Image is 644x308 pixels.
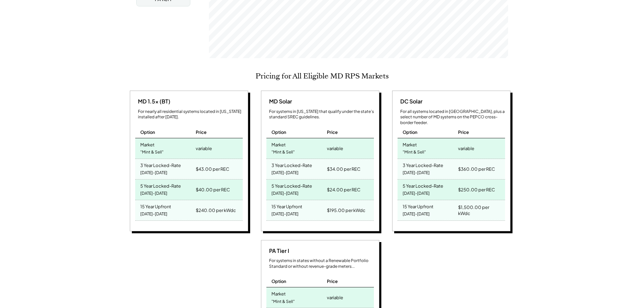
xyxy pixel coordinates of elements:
[138,109,243,120] div: For nearly all residential systems located in [US_STATE] installed after [DATE].
[403,189,430,198] div: [DATE]-[DATE]
[196,144,212,153] div: variable
[271,168,299,177] div: [DATE]-[DATE]
[196,185,230,194] div: $40.00 per REC
[403,140,417,148] div: Market
[140,168,167,177] div: [DATE]-[DATE]
[135,98,170,105] div: MD 1.5x (BT)
[266,247,289,255] div: PA Tier I
[327,293,343,302] div: variable
[271,140,286,148] div: Market
[271,210,299,219] div: [DATE]-[DATE]
[269,109,374,120] div: For systems in [US_STATE] that qualify under the state's standard SREC guidelines.
[327,278,338,284] div: Price
[266,98,292,105] div: MD Solar
[140,148,164,157] div: "Mint & Sell"
[271,289,286,297] div: Market
[403,181,443,189] div: 5 Year Locked-Rate
[196,206,236,215] div: $240.00 per kWdc
[271,181,312,189] div: 5 Year Locked-Rate
[271,202,302,210] div: 15 Year Upfront
[271,161,312,168] div: 3 Year Locked-Rate
[403,210,430,219] div: [DATE]-[DATE]
[140,210,167,219] div: [DATE]-[DATE]
[140,129,155,135] div: Option
[403,129,418,135] div: Option
[458,203,501,218] div: $1,500.00 per kWdc
[271,297,295,306] div: "Mint & Sell"
[271,278,286,284] div: Option
[140,181,181,189] div: 5 Year Locked-Rate
[403,202,433,210] div: 15 Year Upfront
[327,164,360,174] div: $34.00 per REC
[140,140,154,148] div: Market
[458,185,495,194] div: $250.00 per REC
[458,164,495,174] div: $360.00 per REC
[196,129,207,135] div: Price
[271,148,295,157] div: "Mint & Sell"
[327,185,360,194] div: $24.00 per REC
[271,189,299,198] div: [DATE]-[DATE]
[256,72,389,80] h2: Pricing for All Eligible MD RPS Markets
[327,129,338,135] div: Price
[403,168,430,177] div: [DATE]-[DATE]
[327,206,365,215] div: $195.00 per kWdc
[400,109,505,126] div: For all systems located in [GEOGRAPHIC_DATA], plus a select number of MD systems on the PEPCO cro...
[403,161,443,168] div: 3 Year Locked-Rate
[458,129,469,135] div: Price
[269,258,374,269] div: For systems in states without a Renewable Portfolio Standard or without revenue-grade meters...
[140,189,167,198] div: [DATE]-[DATE]
[398,98,423,105] div: DC Solar
[140,202,171,210] div: 15 Year Upfront
[271,129,286,135] div: Option
[140,161,181,168] div: 3 Year Locked-Rate
[196,164,229,174] div: $43.00 per REC
[327,144,343,153] div: variable
[403,148,426,157] div: "Mint & Sell"
[458,144,474,153] div: variable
